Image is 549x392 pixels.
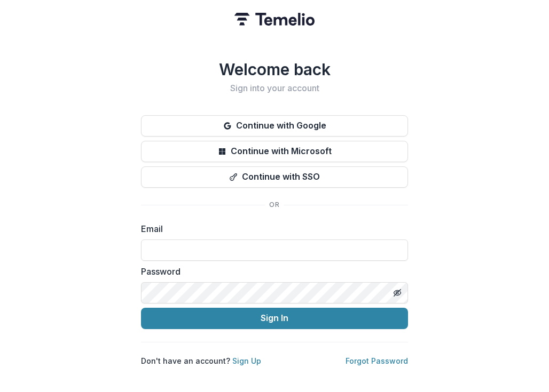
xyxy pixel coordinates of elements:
[141,308,408,329] button: Sign In
[141,83,408,93] h2: Sign into your account
[141,166,408,188] button: Continue with SSO
[234,13,315,26] img: Temelio
[141,265,402,278] label: Password
[141,60,408,79] h1: Welcome back
[389,284,406,301] button: Toggle password visibility
[346,356,408,365] a: Forgot Password
[141,115,408,137] button: Continue with Google
[141,355,261,366] p: Don't have an account?
[141,141,408,162] button: Continue with Microsoft
[232,356,261,365] a: Sign Up
[141,222,402,235] label: Email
